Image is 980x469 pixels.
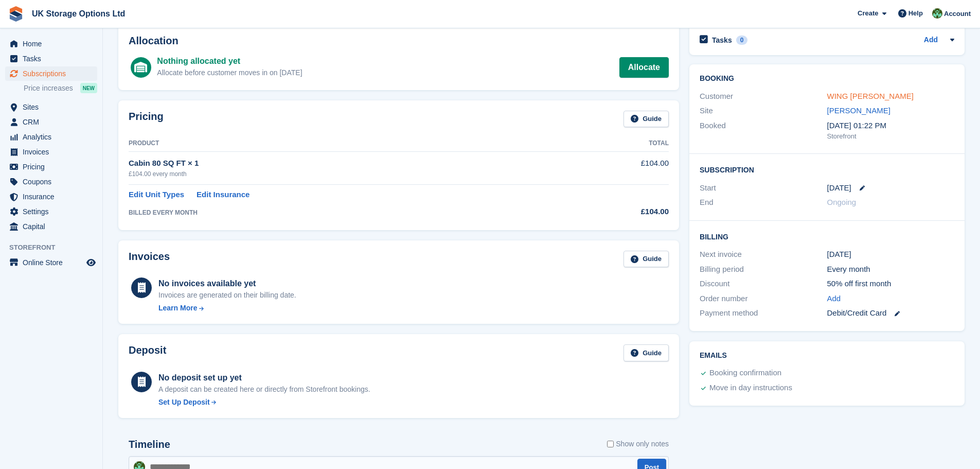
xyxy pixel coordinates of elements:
[700,105,827,117] div: Site
[5,130,97,144] a: menu
[607,439,614,449] input: Show only notes
[5,219,97,234] a: menu
[944,9,971,19] span: Account
[567,152,669,184] td: £104.00
[5,66,97,81] a: menu
[5,204,97,219] a: menu
[157,67,302,78] div: Allocate before customer moves in on [DATE]
[23,175,84,189] span: Coupons
[129,169,567,179] div: £104.00 every month
[924,34,938,46] a: Add
[5,37,97,51] a: menu
[623,111,669,128] a: Guide
[157,55,302,67] div: Nothing allocated yet
[23,130,84,144] span: Analytics
[158,290,296,301] div: Invoices are generated on their billing date.
[23,219,84,234] span: Capital
[700,278,827,290] div: Discount
[23,145,84,159] span: Invoices
[827,182,851,194] time: 2025-09-05 00:00:00 UTC
[23,160,84,174] span: Pricing
[700,293,827,305] div: Order number
[827,307,954,319] div: Debit/Credit Card
[700,249,827,260] div: Next invoice
[158,303,197,314] div: Learn More
[827,120,954,132] div: [DATE] 01:22 PM
[567,135,669,152] th: Total
[129,189,184,201] a: Edit Unit Types
[827,106,890,115] a: [PERSON_NAME]
[709,367,781,379] div: Booking confirmation
[129,111,164,128] h2: Pricing
[158,277,296,290] div: No invoices available yet
[827,249,954,260] div: [DATE]
[607,439,669,449] label: Show only notes
[619,57,669,78] a: Allocate
[158,303,296,314] a: Learn More
[23,255,84,270] span: Online Store
[158,384,370,395] p: A deposit can be created here or directly from Storefront bookings.
[827,198,857,206] span: Ongoing
[129,135,567,152] th: Product
[158,372,370,384] div: No deposit set up yet
[623,251,669,268] a: Guide
[5,160,97,174] a: menu
[736,36,748,45] div: 0
[827,264,954,275] div: Every month
[80,83,97,93] div: NEW
[129,439,170,450] h2: Timeline
[700,182,827,194] div: Start
[23,100,84,114] span: Sites
[24,82,97,94] a: Price increases NEW
[827,278,954,290] div: 50% off first month
[23,189,84,204] span: Insurance
[23,51,84,66] span: Tasks
[700,231,954,241] h2: Billing
[567,206,669,218] div: £104.00
[700,120,827,142] div: Booked
[700,307,827,319] div: Payment method
[23,66,84,81] span: Subscriptions
[129,158,567,169] div: Cabin 80 SQ FT × 1
[23,115,84,129] span: CRM
[700,264,827,275] div: Billing period
[858,8,878,19] span: Create
[5,189,97,204] a: menu
[700,75,954,83] h2: Booking
[158,397,210,408] div: Set Up Deposit
[700,164,954,175] h2: Subscription
[197,189,250,201] a: Edit Insurance
[23,204,84,219] span: Settings
[712,36,732,45] h2: Tasks
[129,251,170,268] h2: Invoices
[85,256,97,269] a: Preview store
[9,242,102,253] span: Storefront
[28,5,129,22] a: UK Storage Options Ltd
[827,131,954,142] div: Storefront
[129,208,567,217] div: BILLED EVERY MONTH
[5,115,97,129] a: menu
[23,37,84,51] span: Home
[700,197,827,209] div: End
[623,344,669,361] a: Guide
[24,83,73,93] span: Price increases
[908,8,923,19] span: Help
[700,352,954,360] h2: Emails
[129,344,166,361] h2: Deposit
[932,8,942,19] img: Andrew Smith
[5,145,97,159] a: menu
[5,100,97,114] a: menu
[158,397,370,408] a: Set Up Deposit
[5,51,97,66] a: menu
[8,6,24,22] img: stora-icon-8386f47178a22dfd0bd8f6a31ec36ba5ce8667c1dd55bd0f319d3a0aa187defe.svg
[709,382,792,394] div: Move in day instructions
[700,91,827,102] div: Customer
[129,35,669,47] h2: Allocation
[827,92,914,100] a: WING [PERSON_NAME]
[5,175,97,189] a: menu
[5,255,97,270] a: menu
[827,293,841,305] a: Add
